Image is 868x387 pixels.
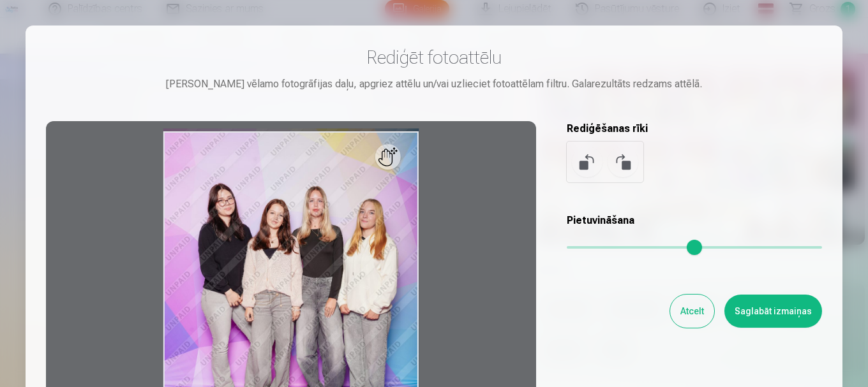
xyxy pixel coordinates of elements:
h5: Pietuvināšana [567,213,822,228]
button: Saglabāt izmaiņas [724,295,822,328]
h5: Rediģēšanas rīki [567,121,822,136]
div: [PERSON_NAME] vēlamo fotogrāfijas daļu, apgriez attēlu un/vai uzlieciet fotoattēlam filtru. Galar... [46,77,822,92]
h3: Rediģēt fotoattēlu [46,46,822,69]
button: Atcelt [670,295,714,328]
